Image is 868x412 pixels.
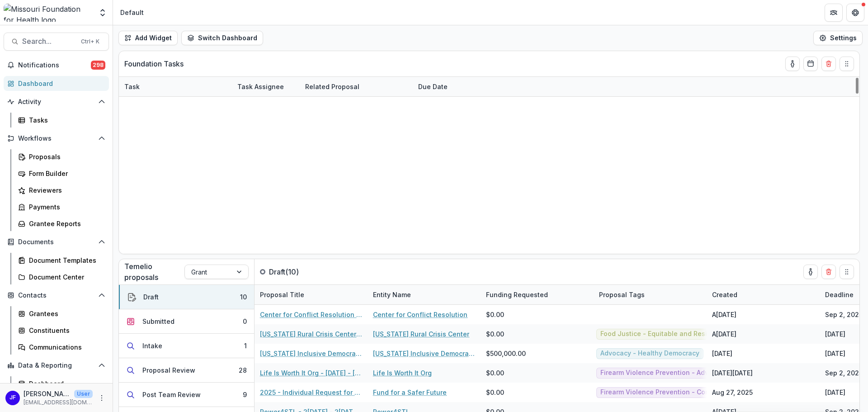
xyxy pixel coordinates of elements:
[712,388,753,397] div: Aug 27, 2025
[29,379,102,388] div: Dashboard
[846,4,864,22] button: Get Help
[481,290,553,299] div: Funding Requested
[260,349,362,358] a: [US_STATE] Inclusive Democracy Fund
[14,253,109,268] a: Document Templates
[14,216,109,231] a: Grantee Reports
[14,376,109,391] a: Dashboard
[255,290,310,299] div: Proposal Title
[481,285,594,304] div: Funding Requested
[29,202,102,212] div: Payments
[117,6,147,19] nav: breadcrumb
[243,317,247,326] div: 0
[18,238,94,246] span: Documents
[24,389,71,398] p: [PERSON_NAME]
[825,310,863,319] div: Sep 2, 2025
[821,265,836,279] button: Delete card
[119,285,254,309] button: Draft10
[825,4,843,22] button: Partners
[820,290,859,299] div: Deadline
[119,309,254,334] button: Submitted0
[368,290,416,299] div: Entity Name
[594,285,707,304] div: Proposal Tags
[821,57,836,71] button: Delete card
[14,166,109,181] a: Form Builder
[232,77,300,96] div: Task Assignee
[9,395,16,401] div: Jean Freeman-Crawford
[14,340,109,355] a: Communications
[785,57,800,71] button: toggle-assigned-to-me
[232,82,289,91] div: Task Assignee
[142,317,175,326] div: Submitted
[120,8,144,17] div: Default
[4,131,109,146] button: Open Workflows
[18,62,91,69] span: Notifications
[124,261,184,283] p: Temelio proposals
[594,290,650,299] div: Proposal Tags
[96,393,107,403] button: More
[14,323,109,338] a: Constituents
[29,342,102,352] div: Communications
[29,219,102,228] div: Grantee Reports
[29,309,102,318] div: Grantees
[707,290,743,299] div: Created
[4,58,109,72] button: Notifications298
[4,95,109,109] button: Open Activity
[260,329,362,339] a: [US_STATE] Rural Crisis Center - [DATE] - [DATE] Seeding Equitable and Sustainable Local Food Sys...
[260,368,362,378] a: Life Is Worth It Org - [DATE] - [DATE] Supporting Grassroots Efforts and Capacity to Address Fire...
[825,368,863,378] div: Sep 2, 2025
[24,398,93,407] p: [EMAIL_ADDRESS][DOMAIN_NAME]
[486,329,504,339] span: $0.00
[373,329,469,339] a: [US_STATE] Rural Crisis Center
[840,57,854,71] button: Drag
[18,135,94,142] span: Workflows
[244,341,247,350] div: 1
[260,388,362,397] a: 2025 - Individual Request for Applications - Limited Financials
[96,4,109,22] button: Open entity switcher
[29,326,102,335] div: Constituents
[18,362,94,369] span: Data & Reporting
[18,98,94,106] span: Activity
[368,285,481,304] div: Entity Name
[4,33,109,51] button: Search...
[712,310,736,319] div: A[DATE]
[29,272,102,282] div: Document Center
[373,388,447,397] a: Fund for a Safer Future
[486,368,504,378] span: $0.00
[29,185,102,195] div: Reviewers
[486,310,504,319] span: $0.00
[707,285,820,304] div: Created
[119,358,254,383] button: Proposal Review28
[119,334,254,358] button: Intake1
[14,199,109,214] a: Payments
[142,341,162,350] div: Intake
[255,285,368,304] div: Proposal Title
[29,115,102,125] div: Tasks
[4,76,109,91] a: Dashboard
[91,61,105,70] span: 298
[119,77,232,96] div: Task
[803,265,818,279] button: toggle-assigned-to-me
[825,349,845,358] div: [DATE]
[124,58,184,69] p: Foundation Tasks
[118,31,178,45] button: Add Widget
[119,383,254,407] button: Post Team Review9
[74,390,93,398] p: User
[143,292,159,302] div: Draft
[181,31,263,45] button: Switch Dashboard
[14,183,109,198] a: Reviewers
[300,77,413,96] div: Related Proposal
[119,82,145,91] div: Task
[14,113,109,128] a: Tasks
[712,349,732,358] div: [DATE]
[142,365,195,375] div: Proposal Review
[240,292,247,302] div: 10
[373,368,432,378] a: Life Is Worth It Org
[4,358,109,373] button: Open Data & Reporting
[22,37,75,46] span: Search...
[373,310,467,319] a: Center for Conflict Resolution
[14,149,109,164] a: Proposals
